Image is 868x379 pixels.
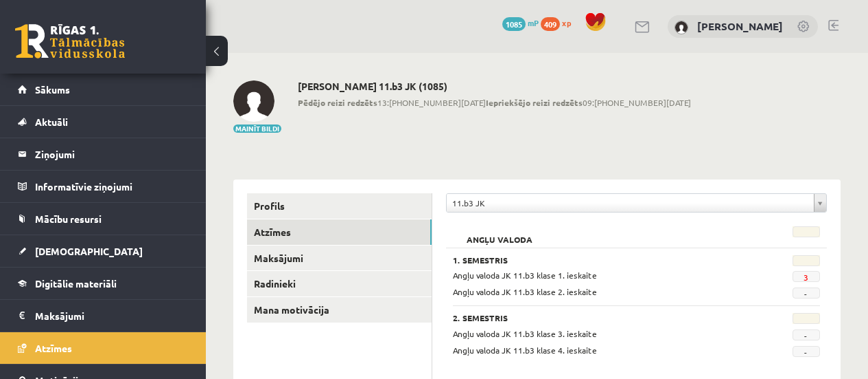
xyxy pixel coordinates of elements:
[453,270,597,281] span: Angļu valoda JK 11.b3 klase 1. ieskaite
[697,19,783,33] a: [PERSON_NAME]
[793,329,820,340] span: -
[675,21,688,34] img: Lera Panteviča
[35,245,143,257] span: [DEMOGRAPHIC_DATA]
[35,300,189,332] legend: Maksājumi
[18,300,189,332] a: Maksājumi
[35,138,189,170] legend: Ziņojumi
[298,80,691,92] h2: [PERSON_NAME] 11.b3 JK (1085)
[447,194,826,212] a: 11.b3 JK
[35,213,102,225] span: Mācību resursi
[247,271,432,296] a: Radinieki
[793,288,820,299] span: -
[804,272,808,283] a: 3
[35,116,68,128] span: Aktuāli
[18,332,189,364] a: Atzīmes
[453,255,755,265] h3: 1. Semestris
[18,171,189,202] a: Informatīvie ziņojumi
[18,235,189,267] a: [DEMOGRAPHIC_DATA]
[502,17,539,28] a: 1085 mP
[453,328,597,339] span: Angļu valoda JK 11.b3 klase 3. ieskaite
[247,297,432,323] a: Mana motivācija
[247,193,432,219] a: Profils
[35,171,189,202] legend: Informatīvie ziņojumi
[233,124,281,133] button: Mainīt bildi
[298,96,691,109] span: 13:[PHONE_NUMBER][DATE] 09:[PHONE_NUMBER][DATE]
[562,17,571,28] span: xp
[502,17,526,31] span: 1085
[15,24,125,58] a: Rīgas 1. Tālmācības vidusskola
[541,17,578,28] a: 409 xp
[453,345,597,356] span: Angļu valoda JK 11.b3 klase 4. ieskaite
[18,138,189,170] a: Ziņojumi
[247,246,432,271] a: Maksājumi
[18,203,189,235] a: Mācību resursi
[298,97,377,108] b: Pēdējo reizi redzēts
[18,268,189,299] a: Digitālie materiāli
[486,97,583,108] b: Iepriekšējo reizi redzēts
[528,17,539,28] span: mP
[233,80,274,122] img: Lera Panteviča
[247,219,432,245] a: Atzīmes
[35,83,70,96] span: Sākums
[35,342,72,354] span: Atzīmes
[453,286,597,297] span: Angļu valoda JK 11.b3 klase 2. ieskaite
[793,346,820,357] span: -
[18,74,189,105] a: Sākums
[452,194,808,212] span: 11.b3 JK
[35,277,117,290] span: Digitālie materiāli
[453,226,546,240] h2: Angļu valoda
[453,313,755,323] h3: 2. Semestris
[18,106,189,138] a: Aktuāli
[541,17,560,31] span: 409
